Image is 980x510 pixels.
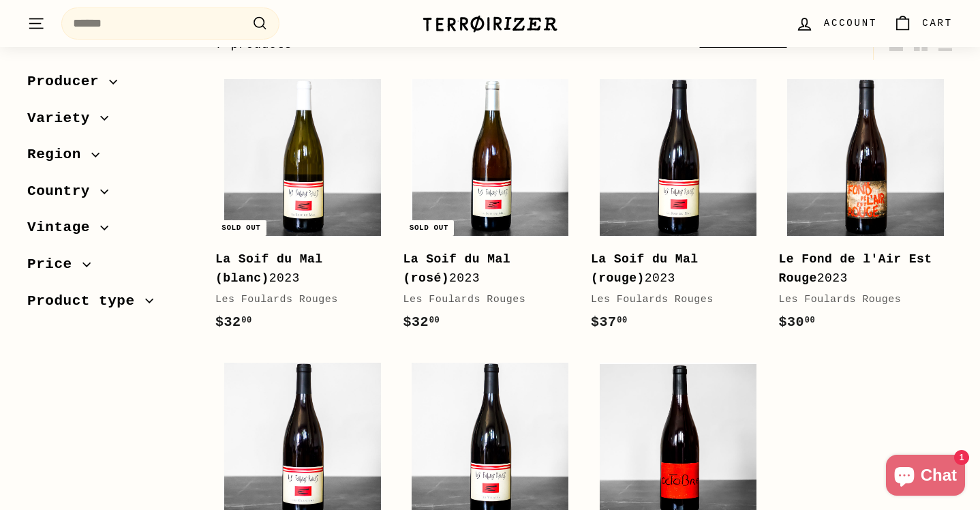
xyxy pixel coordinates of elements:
sup: 00 [805,316,815,325]
div: Sold out [216,220,266,236]
b: Le Fond de l'Air Est Rouge [779,252,932,286]
a: Cart [885,3,961,44]
div: 2023 [215,250,376,289]
b: La Soif du Mal (rosé) [403,252,511,286]
div: Les Foulards Rouges [779,292,940,308]
button: Product type [27,286,194,323]
span: $32 [215,314,252,330]
div: Les Foulards Rouges [591,292,752,308]
inbox-online-store-chat: Shopify online store chat [882,455,969,499]
button: Producer [27,67,194,104]
span: Product type [27,290,145,313]
sup: 00 [429,316,440,325]
span: Account [824,16,877,31]
button: Country [27,177,194,213]
span: Variety [27,107,100,130]
a: Le Fond de l'Air Est Rouge2023Les Foulards Rouges [779,70,953,347]
button: Vintage [27,213,194,250]
button: Region [27,140,194,177]
div: Les Foulards Rouges [215,292,376,308]
div: 2023 [779,250,940,289]
span: Producer [27,70,109,93]
a: La Soif du Mal (rouge)2023Les Foulards Rouges [591,70,765,347]
div: 2023 [403,250,564,289]
div: Sold out [404,220,454,236]
span: Vintage [27,216,100,239]
span: $32 [403,314,440,330]
span: Country [27,180,100,203]
div: Les Foulards Rouges [403,292,564,308]
b: La Soif du Mal (rouge) [591,252,699,286]
div: 2023 [591,250,752,289]
a: Account [787,3,885,44]
a: Sold out La Soif du Mal (blanc)2023Les Foulards Rouges [215,70,390,347]
sup: 00 [617,316,627,325]
b: La Soif du Mal (blanc) [215,252,323,286]
span: $30 [779,314,816,330]
span: Cart [922,16,953,31]
span: Region [27,143,91,166]
span: Price [27,253,82,276]
button: Variety [27,104,194,140]
sup: 00 [241,316,251,325]
button: Price [27,250,194,286]
span: $37 [591,314,628,330]
a: Sold out La Soif du Mal (rosé)2023Les Foulards Rouges [403,70,578,347]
